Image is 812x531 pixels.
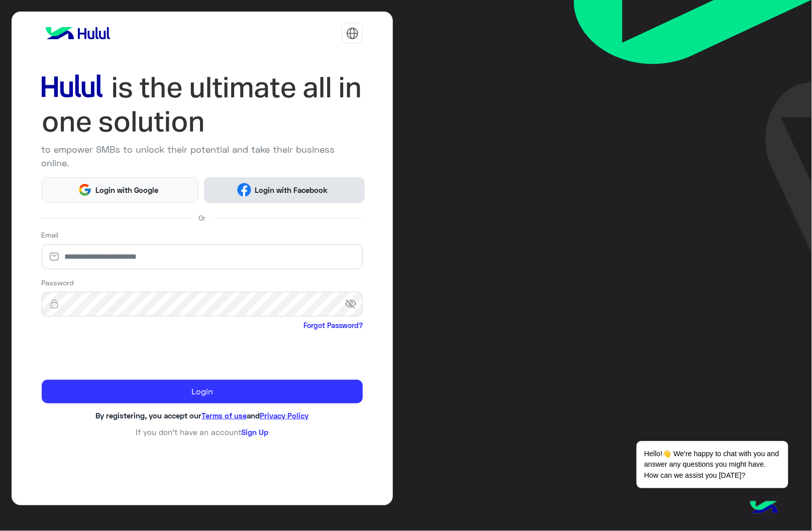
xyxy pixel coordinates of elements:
[346,27,359,40] img: tab
[345,295,363,313] span: visibility_off
[42,230,59,240] label: Email
[237,183,251,197] img: Facebook
[92,184,162,196] span: Login with Google
[42,333,194,372] iframe: reCAPTCHA
[260,411,309,420] a: Privacy Policy
[42,252,67,262] img: email
[204,177,365,203] button: Login with Facebook
[42,143,363,170] p: to empower SMBs to unlock their potential and take their business online.
[303,320,363,331] a: Forgot Password?
[251,184,332,196] span: Login with Facebook
[42,70,363,139] img: hululLoginTitle_EN.svg
[42,177,198,203] button: Login with Google
[198,213,206,223] span: Or
[42,23,114,43] img: logo
[201,411,247,420] a: Terms of use
[637,441,788,488] span: Hello!👋 We're happy to chat with you and answer any questions you might have. How can we assist y...
[247,411,260,420] span: and
[747,491,782,526] img: hulul-logo.png
[42,380,363,404] button: Login
[42,428,363,437] h6: If you don’t have an account
[95,411,201,420] span: By registering, you accept our
[42,277,74,288] label: Password
[241,428,268,437] a: Sign Up
[42,299,67,309] img: lock
[78,183,92,197] img: Google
